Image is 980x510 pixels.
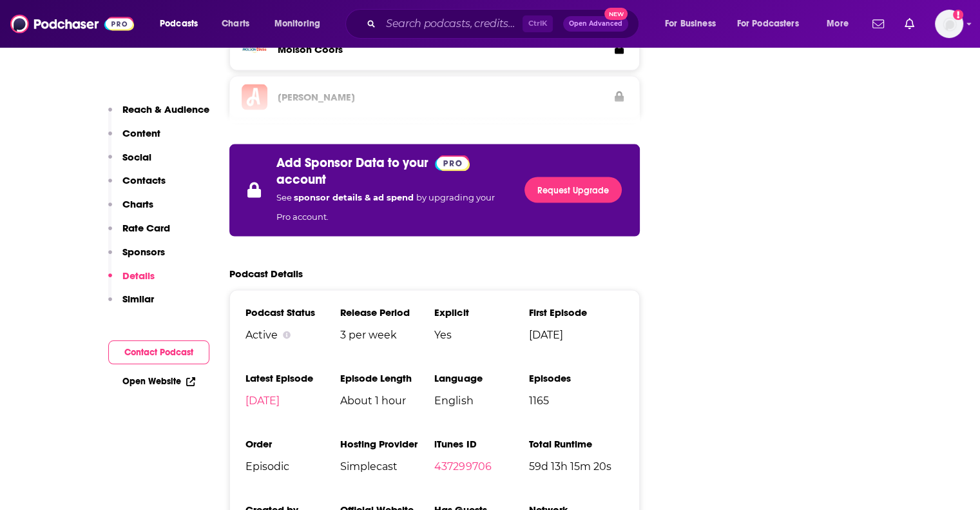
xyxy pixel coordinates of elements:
span: For Business [665,15,716,33]
button: open menu [818,14,865,34]
button: Rate Card [108,222,170,246]
button: Reach & Audience [108,103,209,127]
span: Charts [222,15,249,33]
button: Similar [108,293,154,317]
span: Ctrl K [523,15,553,32]
p: Sponsors [122,246,165,258]
h3: Language [434,372,529,384]
h3: Explicit [434,306,529,319]
h3: Molson Coors [278,43,343,55]
h3: Total Runtime [529,438,624,450]
span: 1165 [529,395,624,407]
p: Contacts [122,174,166,186]
span: 59d 13h 15m 20s [529,460,624,473]
button: Contact Podcast [108,340,209,364]
button: open menu [729,14,818,34]
button: Social [108,151,151,175]
input: Search podcasts, credits, & more... [381,14,523,34]
a: Pro website [435,155,470,172]
span: [DATE] [529,329,624,341]
span: sponsor details & ad spend [294,192,416,202]
h3: Podcast Status [245,306,340,319]
p: Content [122,127,160,139]
span: 3 per week [340,329,434,341]
h3: Release Period [340,306,434,319]
span: English [434,395,529,407]
a: Charts [213,14,257,34]
button: open menu [151,14,215,34]
span: Yes [434,329,529,341]
a: 437299706 [434,460,491,473]
div: Active [245,329,340,341]
button: Open AdvancedNew [563,16,628,32]
p: Similar [122,293,154,305]
h3: iTunes ID [434,438,529,450]
img: Podchaser Pro [435,155,470,172]
h3: Hosting Provider [340,438,434,450]
p: account [276,172,326,188]
p: Rate Card [122,222,170,234]
button: open menu [656,14,732,34]
button: Contacts [108,174,166,198]
span: New [604,8,628,20]
button: Details [108,270,155,293]
h3: Order [245,438,340,450]
span: Monitoring [274,15,320,33]
svg: Add a profile image [953,10,963,20]
h3: Latest Episode [245,372,340,384]
a: Show notifications dropdown [899,13,919,35]
a: Show notifications dropdown [867,13,889,35]
a: [DATE] [245,395,280,407]
span: More [827,15,849,33]
img: Molson Coors logo [242,37,267,63]
button: Show profile menu [935,10,963,38]
p: Add Sponsor Data to your [276,155,428,171]
span: Open Advanced [569,21,622,27]
span: Logged in as MackenzieCollier [935,10,963,38]
span: Episodic [245,460,340,473]
p: Social [122,151,151,163]
span: Podcasts [160,15,198,33]
p: Details [122,270,155,282]
a: Request Upgrade [524,177,622,203]
div: Search podcasts, credits, & more... [358,9,651,39]
p: See by upgrading your Pro account. [276,188,510,226]
p: Reach & Audience [122,103,209,115]
img: Podchaser - Follow, Share and Rate Podcasts [10,12,134,36]
h2: Podcast Details [229,268,303,280]
span: About 1 hour [340,395,434,407]
span: Simplecast [340,460,434,473]
span: For Podcasters [737,15,799,33]
img: User Profile [935,10,963,38]
button: Charts [108,198,153,222]
button: Content [108,127,160,151]
button: Sponsors [108,246,165,270]
h3: First Episode [529,306,624,319]
h3: Episodes [529,372,624,384]
button: open menu [265,14,337,34]
p: Charts [122,198,153,210]
a: Open Website [122,376,195,387]
h3: Episode Length [340,372,434,384]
